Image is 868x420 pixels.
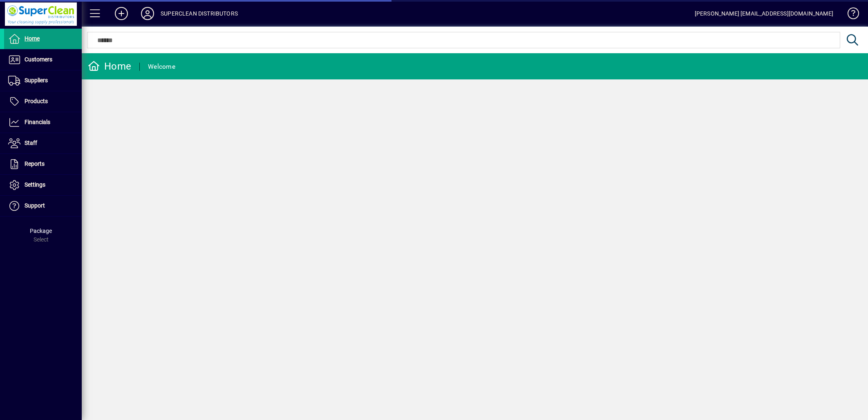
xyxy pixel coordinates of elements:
[4,70,82,91] a: Suppliers
[161,7,238,20] div: SUPERCLEAN DISTRIBUTORS
[30,228,52,234] span: Package
[25,181,45,188] span: Settings
[25,160,45,167] span: Reports
[4,196,82,216] a: Support
[134,6,161,21] button: Profile
[4,154,82,174] a: Reports
[4,50,82,70] a: Customers
[108,6,134,21] button: Add
[88,60,131,73] div: Home
[4,133,82,154] a: Staff
[25,56,52,63] span: Customers
[25,98,48,104] span: Products
[25,140,37,146] span: Staff
[4,91,82,112] a: Products
[25,202,45,209] span: Support
[25,35,40,42] span: Home
[841,2,858,28] a: Knowledge Base
[695,7,833,20] div: [PERSON_NAME] [EMAIL_ADDRESS][DOMAIN_NAME]
[25,77,48,84] span: Suppliers
[25,119,50,125] span: Financials
[148,60,175,73] div: Welcome
[4,112,82,133] a: Financials
[4,175,82,195] a: Settings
